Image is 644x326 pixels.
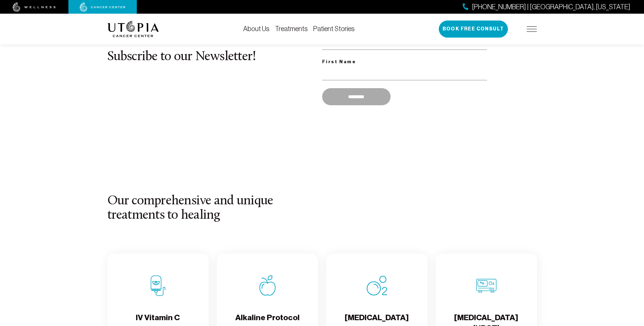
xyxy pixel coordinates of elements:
img: Hyperbaric Oxygen Therapy (HBOT) [476,275,497,296]
a: [PHONE_NUMBER] | [GEOGRAPHIC_DATA], [US_STATE] [463,2,630,12]
label: First Name [322,58,487,66]
img: Oxygen Therapy [367,275,387,296]
img: cancer center [80,2,126,12]
img: logo [107,21,159,37]
button: Book Free Consult [439,21,508,38]
a: About Us [243,25,270,32]
span: [PHONE_NUMBER] | [GEOGRAPHIC_DATA], [US_STATE] [472,2,630,12]
img: IV Vitamin C [148,275,168,296]
img: Alkaline Protocol [257,275,278,296]
h2: Subscribe to our Newsletter! [107,50,322,64]
a: Patient Stories [313,25,355,32]
img: wellness [13,2,56,12]
img: icon-hamburger [527,26,537,32]
a: Treatments [275,25,308,32]
h3: Our comprehensive and unique treatments to healing [107,194,287,223]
